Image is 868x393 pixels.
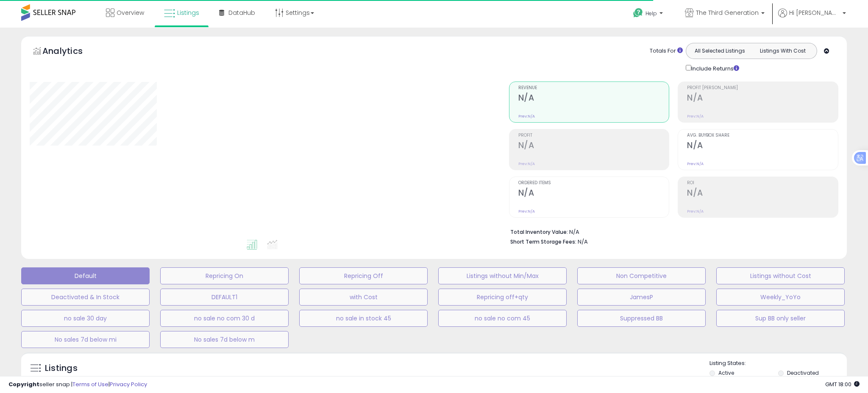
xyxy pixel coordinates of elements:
[518,188,669,199] h2: N/A
[299,310,428,327] button: no sale in stock 45
[177,8,199,17] span: Listings
[438,310,567,327] button: no sale no com 45
[438,267,567,284] button: Listings without Min/Max
[688,45,751,56] button: All Selected Listings
[696,8,759,17] span: The Third Generation
[160,331,289,348] button: No sales 7d below m
[299,267,428,284] button: Repricing Off
[117,8,144,17] span: Overview
[687,209,704,214] small: Prev: N/A
[650,47,683,55] div: Totals For
[687,140,838,152] h2: N/A
[518,161,535,166] small: Prev: N/A
[21,289,150,306] button: Deactivated & In Stock
[577,289,706,306] button: JamesP
[577,310,706,327] button: Suppressed BB
[716,289,845,306] button: Weekly_YoYo
[633,8,643,18] i: Get Help
[160,289,289,306] button: DEFAULT1
[518,209,535,214] small: Prev: N/A
[518,86,669,90] span: Revenue
[518,133,669,138] span: Profit
[716,267,845,284] button: Listings without Cost
[21,267,150,284] button: Default
[8,380,39,388] strong: Copyright
[578,238,588,246] span: N/A
[21,331,150,348] button: No sales 7d below mi
[160,267,289,284] button: Repricing On
[716,310,845,327] button: Sup BB only seller
[438,289,567,306] button: Repricing off+qty
[510,238,576,245] b: Short Term Storage Fees:
[687,133,838,138] span: Avg. Buybox Share
[778,8,846,28] a: Hi [PERSON_NAME]
[687,93,838,104] h2: N/A
[518,181,669,185] span: Ordered Items
[510,226,832,236] li: N/A
[645,10,657,17] span: Help
[687,161,704,166] small: Prev: N/A
[518,114,535,119] small: Prev: N/A
[160,310,289,327] button: no sale no com 30 d
[518,93,669,104] h2: N/A
[751,45,814,56] button: Listings With Cost
[228,8,255,17] span: DataHub
[687,181,838,185] span: ROI
[687,86,838,90] span: Profit [PERSON_NAME]
[518,140,669,152] h2: N/A
[626,1,671,28] a: Help
[687,114,704,119] small: Prev: N/A
[42,45,99,59] h5: Analytics
[8,381,147,389] div: seller snap | |
[510,228,568,236] b: Total Inventory Value:
[789,8,840,17] span: Hi [PERSON_NAME]
[679,63,749,73] div: Include Returns
[21,310,150,327] button: no sale 30 day
[687,188,838,199] h2: N/A
[577,267,706,284] button: Non Competitive
[299,289,428,306] button: with Cost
